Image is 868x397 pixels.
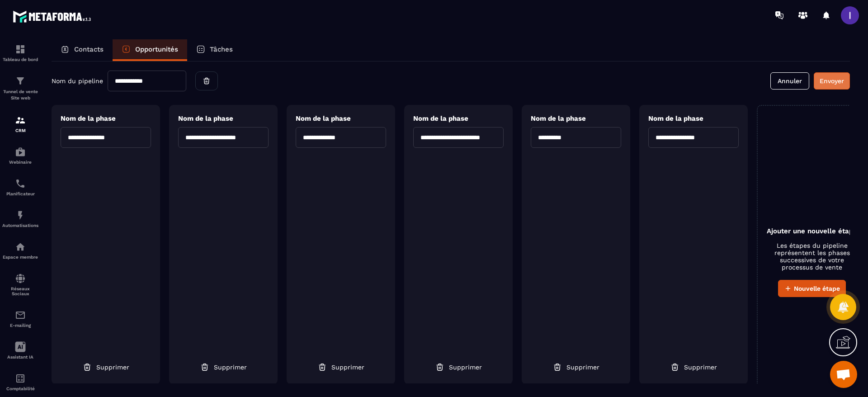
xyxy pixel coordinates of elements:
button: Supprimer [193,359,254,375]
span: Nom de la phase [413,114,468,123]
a: Opportunités [113,39,187,61]
p: Contacts [74,45,104,53]
a: social-networksocial-networkRéseaux Sociaux [2,266,38,303]
div: Ouvrir le chat [830,361,857,388]
p: Ajouter une nouvelle étape [767,227,857,235]
button: Nouvelle étape [778,280,846,297]
span: Nouvelle étape [794,284,840,293]
a: formationformationTableau de bord [2,37,38,69]
button: Supprimer [76,359,136,375]
img: social-network [15,273,26,284]
span: Nom de la phase [531,114,586,123]
button: Supprimer [429,359,489,375]
img: scheduler [15,178,26,189]
p: Comptabilité [2,386,38,391]
button: Supprimer [546,359,606,375]
p: Opportunités [135,45,178,53]
p: E-mailing [2,323,38,328]
a: automationsautomationsWebinaire [2,140,38,171]
span: Supprimer [449,363,482,372]
img: email [15,310,26,321]
p: Réseaux Sociaux [2,286,38,296]
button: Envoyer [814,72,850,90]
p: Assistant IA [2,354,38,359]
span: Nom de la phase [178,114,233,123]
p: Espace membre [2,255,38,260]
p: Planificateur [2,191,38,196]
span: Supprimer [684,363,717,372]
button: Annuler [770,72,809,90]
p: Les étapes du pipeline représentent les phases successives de votre processus de vente [767,242,857,271]
span: Nom du pipeline [52,77,103,85]
span: Supprimer [214,363,247,372]
p: Tâches [210,45,233,53]
p: Tableau de bord [2,57,38,62]
img: formation [15,76,26,86]
span: Nom de la phase [296,114,351,123]
img: automations [15,147,26,157]
img: automations [15,241,26,252]
button: Supprimer [311,359,371,375]
p: CRM [2,128,38,133]
img: automations [15,210,26,221]
img: logo [13,8,94,25]
img: accountant [15,373,26,384]
p: Webinaire [2,160,38,165]
a: Assistant IA [2,335,38,366]
img: formation [15,115,26,126]
a: Tâches [187,39,242,61]
p: Tunnel de vente Site web [2,89,38,101]
p: Automatisations [2,223,38,228]
a: formationformationTunnel de vente Site web [2,69,38,108]
a: automationsautomationsEspace membre [2,235,38,266]
span: Supprimer [96,363,129,372]
a: schedulerschedulerPlanificateur [2,171,38,203]
a: formationformationCRM [2,108,38,140]
span: Nom de la phase [648,114,703,123]
span: Supprimer [566,363,599,372]
button: Supprimer [664,359,724,375]
a: Contacts [52,39,113,61]
img: formation [15,44,26,55]
span: Nom de la phase [61,114,116,123]
a: emailemailE-mailing [2,303,38,335]
span: Supprimer [331,363,364,372]
a: automationsautomationsAutomatisations [2,203,38,235]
